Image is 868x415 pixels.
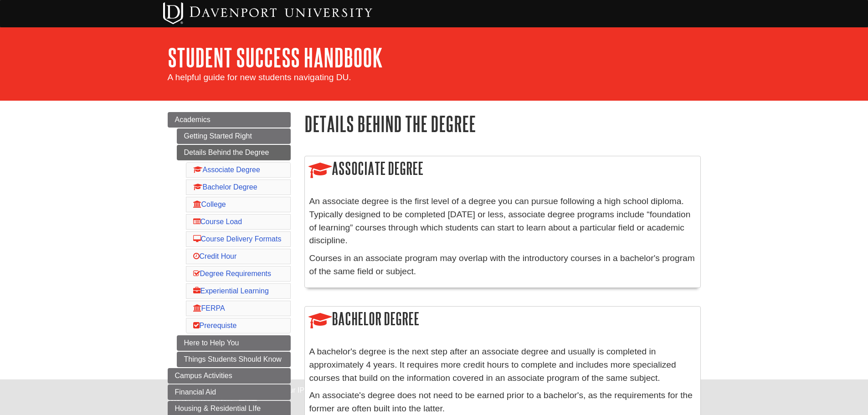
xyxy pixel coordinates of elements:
a: Details Behind the Degree [177,145,291,160]
a: Course Delivery Formats [193,235,282,243]
h1: Details Behind the Degree [304,112,701,135]
a: Associate Degree [193,166,260,174]
a: FERPA [193,304,225,312]
a: Campus Activities [168,368,291,384]
a: Academics [168,112,291,128]
a: Bachelor Degree [193,183,257,191]
span: Campus Activities [175,372,232,379]
a: Course Load [193,218,242,225]
span: Housing & Residential LIfe [175,405,261,412]
a: Getting Started Right [177,128,291,144]
a: Credit Hour [193,252,237,260]
a: Financial Aid [168,384,291,400]
a: Experiential Learning [193,287,269,295]
a: Prerequiste [193,322,237,329]
a: Degree Requirements [193,270,272,277]
span: Financial Aid [175,388,216,396]
a: College [193,200,226,208]
img: Davenport University [163,2,372,24]
a: Here to Help You [177,335,291,351]
a: Student Success Handbook [168,43,383,72]
h2: Bachelor Degree [305,307,700,333]
p: An associate degree is the first level of a degree you can pursue following a high school diploma... [309,195,696,247]
span: A helpful guide for new students navigating DU. [168,72,351,82]
p: A bachelor's degree is the next step after an associate degree and usually is completed in approx... [309,345,696,384]
a: Things Students Should Know [177,352,291,367]
h2: Associate Degree [305,156,700,182]
p: Courses in an associate program may overlap with the introductory courses in a bachelor's program... [309,252,696,278]
span: Academics [175,116,211,123]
